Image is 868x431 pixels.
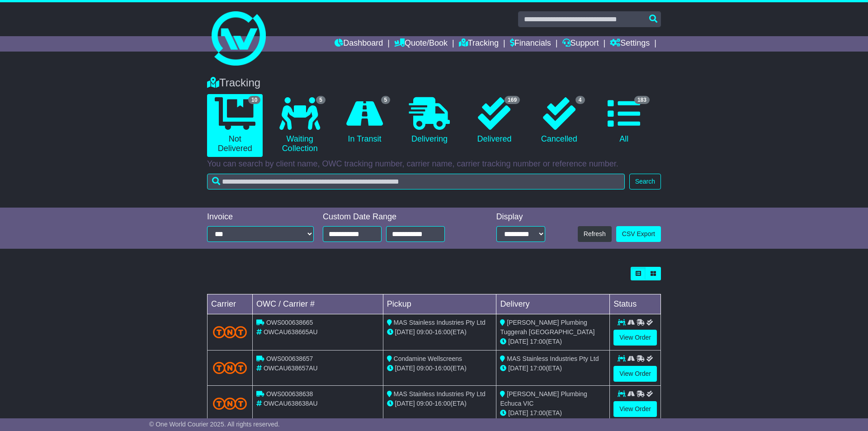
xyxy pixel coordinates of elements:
span: 17:00 [530,365,546,372]
div: Tracking [203,76,665,90]
span: © One World Courier 2025. All rights reserved. [149,421,280,428]
td: Pickup [383,294,496,314]
span: [PERSON_NAME] Plumbing Echuca VIC [500,390,587,407]
span: MAS Stainless Industries Pty Ltd [507,355,599,362]
p: You can search by client name, OWC tracking number, carrier name, carrier tracking number or refe... [207,159,661,169]
a: Financials [510,36,551,52]
a: 10 Not Delivered [207,94,263,157]
td: Status [610,294,661,314]
span: 169 [505,96,520,104]
a: View Order [613,366,657,382]
span: 5 [381,96,391,104]
div: Custom Date Range [323,212,468,222]
a: 169 Delivered [467,94,522,147]
span: 09:00 [417,328,433,336]
a: Tracking [459,36,499,52]
span: 17:00 [530,338,546,345]
td: Carrier [208,294,253,314]
span: 5 [316,96,325,104]
a: Delivering [401,94,457,147]
img: TNT_Domestic.png [213,398,247,410]
span: 17:00 [530,409,546,417]
span: 4 [576,96,585,104]
a: 5 In Transit [337,94,392,147]
span: 09:00 [417,400,433,407]
span: [DATE] [508,365,528,372]
span: 16:00 [434,400,450,407]
div: - (ETA) [387,364,493,373]
a: Support [562,36,599,52]
button: Refresh [578,226,612,242]
span: OWS000638665 [266,319,313,326]
div: - (ETA) [387,327,493,337]
span: [DATE] [508,338,528,345]
a: 5 Waiting Collection [272,94,327,157]
img: TNT_Domestic.png [213,326,247,338]
span: OWS000638638 [266,390,313,398]
span: [DATE] [395,400,415,407]
span: OWCAU638665AU [264,328,318,336]
div: Display [496,212,545,222]
a: 183 All [596,94,652,147]
span: OWCAU638657AU [264,365,318,372]
span: MAS Stainless Industries Pty Ltd [394,319,486,326]
span: 16:00 [434,328,450,336]
div: Invoice [207,212,314,222]
a: View Order [613,401,657,417]
td: Delivery [496,294,610,314]
div: - (ETA) [387,399,493,408]
span: 09:00 [417,365,433,372]
td: OWC / Carrier # [253,294,383,314]
div: (ETA) [500,408,606,418]
a: Quote/Book [394,36,448,52]
span: [DATE] [395,365,415,372]
button: Search [629,174,661,189]
span: Condamine Wellscreens [394,355,462,362]
a: 4 Cancelled [531,94,587,147]
span: OWCAU638638AU [264,400,318,407]
span: 183 [634,96,650,104]
a: Dashboard [335,36,383,52]
a: View Order [613,330,657,346]
img: TNT_Domestic.png [213,362,247,374]
span: [DATE] [395,328,415,336]
span: 10 [248,96,260,104]
span: [PERSON_NAME] Plumbing Tuggerah [GEOGRAPHIC_DATA] [500,319,594,336]
span: 16:00 [434,365,450,372]
span: MAS Stainless Industries Pty Ltd [394,390,486,398]
a: Settings [610,36,650,52]
span: [DATE] [508,409,528,417]
span: OWS000638657 [266,355,313,362]
a: CSV Export [616,226,661,242]
div: (ETA) [500,364,606,373]
div: (ETA) [500,337,606,346]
